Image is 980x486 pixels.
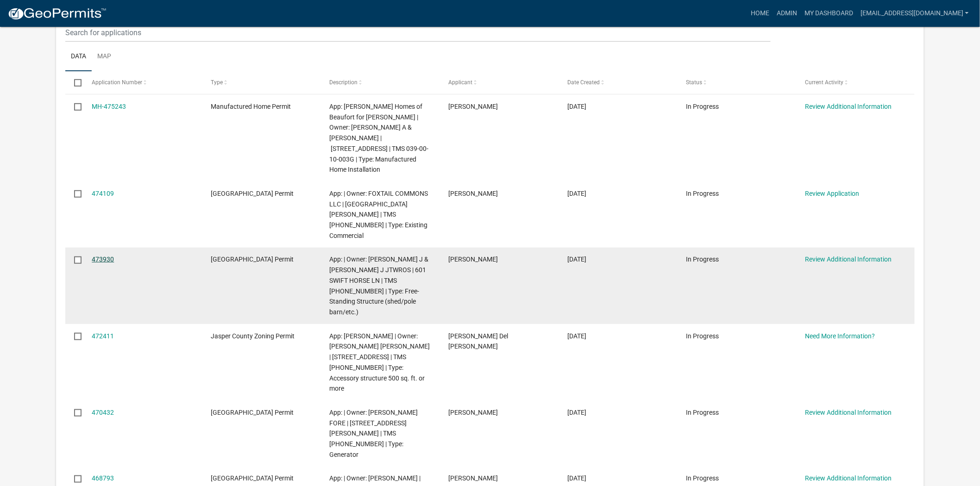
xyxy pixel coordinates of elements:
a: Home [747,5,773,22]
span: Manufactured Home Permit [211,103,291,110]
span: In Progress [686,332,719,340]
a: Review Application [805,190,859,197]
span: In Progress [686,103,719,110]
span: Andrew Hatcher [448,474,498,482]
span: 09/04/2025 [567,255,586,263]
datatable-header-cell: Type [202,71,321,93]
span: Applicant [448,79,472,86]
span: Date Created [567,79,600,86]
a: Map [92,42,117,72]
span: App: | Owner: FOXTAIL COMMONS LLC | Okatie Hwy & Old Marsh Road | TMS 081-00-03-030 | Type: Exist... [330,190,428,239]
span: In Progress [686,255,719,263]
span: Application Number [92,79,142,86]
a: Review Additional Information [805,103,892,110]
span: 09/05/2025 [567,190,586,197]
a: 468793 [92,474,114,482]
span: 08/28/2025 [567,409,586,416]
a: 470432 [92,409,114,416]
a: [EMAIL_ADDRESS][DOMAIN_NAME] [857,5,973,22]
span: Description [330,79,358,86]
span: Blane Raley [448,255,498,263]
span: App: Geovanny Tagle Reyes | Owner: REYES GEOVANNY TAGLE | 234 BEES CREEK RD | TMS 064-17-03-022 |... [330,332,430,393]
span: App: | Owner: ALLEN SUSAN FORE | 114 TICKTON HALL LN | TMS 096-12-00-024 | Type: Generator [330,409,418,458]
span: 09/02/2025 [567,332,586,340]
span: Jasper County Building Permit [211,255,294,263]
span: In Progress [686,409,719,416]
datatable-header-cell: Select [65,71,83,93]
span: App: | Owner: RALEY BLANE J & MALLORY J JTWROS | 601 SWIFT HORSE LN | TMS 024-00-03-078 | Type: F... [330,255,429,316]
a: Review Additional Information [805,255,892,263]
a: MH-475243 [92,103,126,110]
span: App: Clayton Homes of Beaufort for Cynthia Walker | Owner: BROWNLEE RICHARD A & LINDA | 5432 OKAT... [330,103,429,174]
span: Jasper County Building Permit [211,190,294,197]
a: Admin [773,5,801,22]
span: In Progress [686,474,719,482]
datatable-header-cell: Date Created [559,71,678,93]
datatable-header-cell: Applicant [440,71,559,93]
span: Preston Parfitt [448,190,498,197]
span: Status [686,79,703,86]
a: 474109 [92,190,114,197]
span: 08/25/2025 [567,474,586,482]
a: 472411 [92,332,114,340]
datatable-header-cell: Description [320,71,440,93]
a: Need More Information? [805,332,875,340]
datatable-header-cell: Current Activity [796,71,915,93]
span: Jasper County Building Permit [211,409,294,416]
a: Data [65,42,92,72]
span: Jasper County Building Permit [211,474,294,482]
input: Search for applications [65,23,771,42]
a: Review Additional Information [805,474,892,482]
span: Jasper County Zoning Permit [211,332,295,340]
span: Type [211,79,223,86]
span: Pedro Perez Del Monte [448,332,508,350]
span: 09/08/2025 [567,103,586,110]
datatable-header-cell: Application Number [83,71,202,93]
a: Review Additional Information [805,409,892,416]
span: Kenneth Nichols [448,409,498,416]
a: My Dashboard [801,5,857,22]
span: Current Activity [805,79,843,86]
datatable-header-cell: Status [677,71,796,93]
span: In Progress [686,190,719,197]
span: Chelsea Aschbrenner [448,103,498,110]
a: 473930 [92,255,114,263]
